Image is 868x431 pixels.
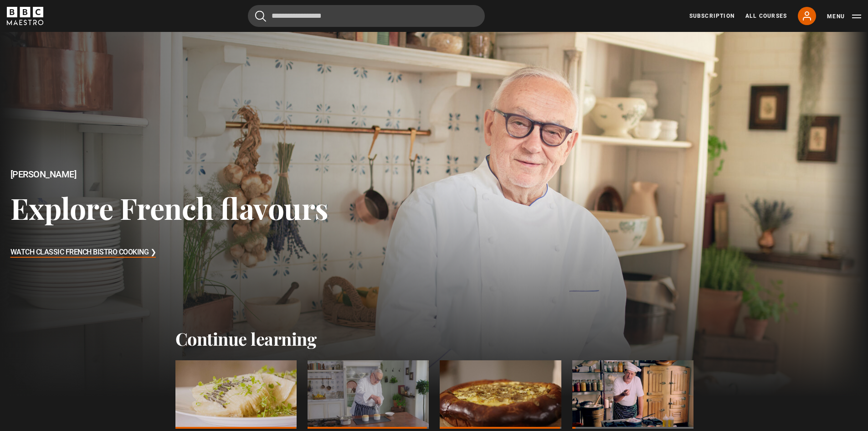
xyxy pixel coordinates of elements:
[745,12,787,20] a: All Courses
[175,328,693,349] h2: Continue learning
[10,169,329,180] h2: [PERSON_NAME]
[827,12,861,21] button: Toggle navigation
[10,190,329,225] h3: Explore French flavours
[255,10,266,22] button: Submit the search query
[689,12,734,20] a: Subscription
[248,5,485,27] input: Search
[7,7,43,25] svg: BBC Maestro
[10,246,156,260] h3: Watch Classic French Bistro Cooking ❯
